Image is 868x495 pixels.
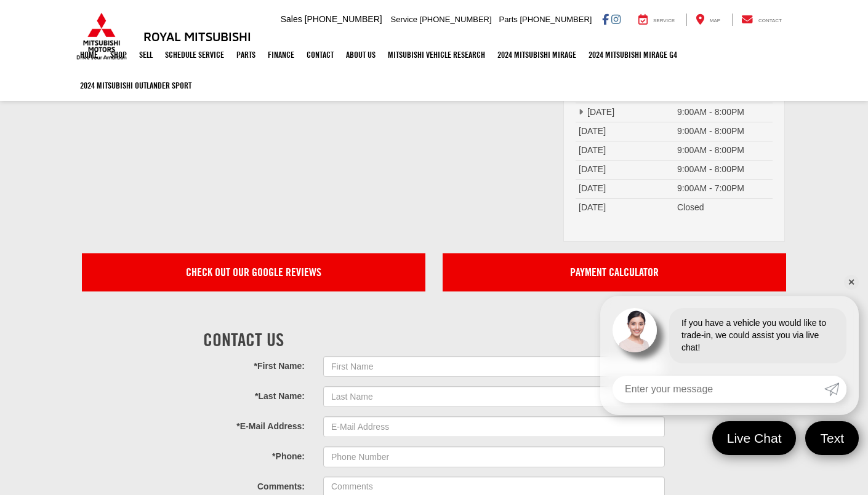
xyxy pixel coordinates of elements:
[194,477,314,493] label: Comments:
[674,141,773,160] td: 9:00AM - 8:00PM
[686,14,729,26] a: Map
[674,198,773,216] td: Closed
[824,376,846,403] a: Submit
[82,253,425,291] a: Check Out Our Google Reviews
[613,308,657,352] img: Agent profile photo
[491,39,582,70] a: 2024 Mitsubishi Mirage
[323,386,665,407] input: Last Name
[104,39,133,70] a: Shop
[499,15,517,24] span: Parts
[576,179,674,198] td: [DATE]
[721,430,788,446] span: Live Chat
[732,14,791,26] a: Contact
[133,39,159,70] a: Sell
[712,421,797,455] a: Live Chat
[443,253,786,291] a: Payment Calculator
[391,15,417,24] span: Service
[340,39,382,70] a: About Us
[281,14,302,24] span: Sales
[323,416,665,437] input: E-Mail Address
[323,446,665,467] input: Phone Number
[576,160,674,179] td: [DATE]
[602,14,609,24] a: Facebook: Click to visit our Facebook page
[300,39,340,70] a: Contact
[582,39,683,70] a: 2024 Mitsubishi Mirage G4
[758,18,782,23] span: Contact
[520,15,592,24] span: [PHONE_NUMBER]
[805,421,859,455] a: Text
[194,446,314,463] label: *Phone:
[420,15,492,24] span: [PHONE_NUMBER]
[74,39,104,70] a: Home
[74,12,129,60] img: Mitsubishi
[710,18,720,23] span: Map
[674,160,773,179] td: 9:00AM - 8:00PM
[194,356,314,373] label: *First Name:
[382,39,491,70] a: Mitsubishi Vehicle Research
[576,198,674,216] td: [DATE]
[305,14,382,24] span: [PHONE_NUMBER]
[814,430,850,446] span: Text
[576,141,674,160] td: [DATE]
[194,416,314,433] label: *E-Mail Address:
[230,39,262,70] a: Parts: Opens in a new tab
[143,30,251,43] h3: Royal Mitsubishi
[674,103,773,122] td: 9:00AM - 8:00PM
[83,41,545,241] iframe: Google Map
[653,18,675,23] span: Service
[262,39,300,70] a: Finance
[674,122,773,141] td: 9:00AM - 8:00PM
[611,14,621,24] a: Instagram: Click to visit our Instagram page
[674,179,773,198] td: 9:00AM - 7:00PM
[613,376,824,403] input: Enter your message
[629,14,684,26] a: Service
[576,122,674,141] td: [DATE]
[669,308,846,363] div: If you have a vehicle you would like to trade-in, we could assist you via live chat!
[203,330,665,350] h2: Contact Us
[576,103,674,122] td: [DATE]
[159,39,230,70] a: Schedule Service: Opens in a new tab
[323,356,665,377] input: First Name
[194,386,314,403] label: *Last Name:
[74,70,198,101] a: 2024 Mitsubishi Outlander SPORT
